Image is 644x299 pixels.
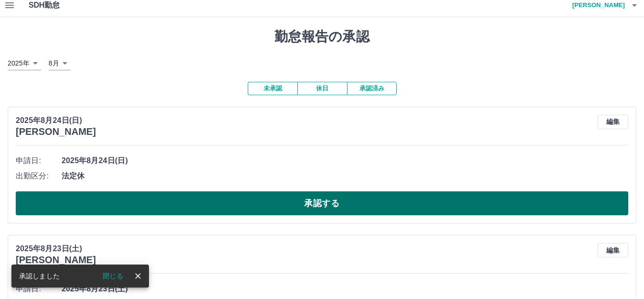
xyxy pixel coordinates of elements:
span: 2025年8月24日(日) [62,155,628,166]
button: 休日 [297,82,347,95]
button: 承認する [16,191,628,215]
div: 2025年 [8,56,41,70]
button: 編集 [598,115,628,129]
button: close [131,269,145,283]
span: 申請日: [16,155,62,166]
span: 申請日: [16,283,62,295]
h3: [PERSON_NAME] [16,255,96,266]
p: 2025年8月24日(日) [16,115,96,126]
div: 承認しました [19,267,60,285]
p: 2025年8月23日(土) [16,243,96,255]
button: 未承認 [248,82,297,95]
span: 出勤区分: [16,170,62,182]
span: 2025年8月23日(土) [62,283,628,295]
h3: [PERSON_NAME] [16,126,96,137]
button: 閉じる [95,269,131,283]
div: 8月 [49,56,71,70]
span: 法定休 [62,170,628,182]
button: 編集 [598,243,628,257]
button: 承認済み [347,82,397,95]
h1: 勤怠報告の承認 [8,29,636,45]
